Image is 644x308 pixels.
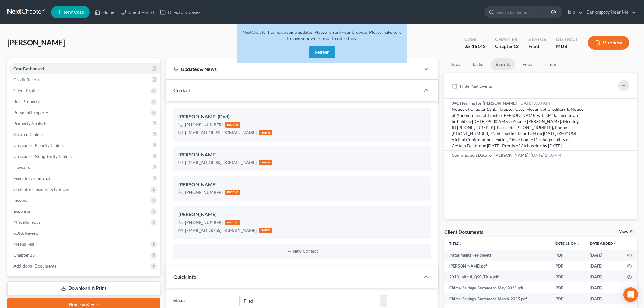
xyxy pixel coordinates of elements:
[259,130,272,135] div: home
[13,99,40,104] span: Real Property
[178,113,426,121] div: [PERSON_NAME] (Dad)
[444,250,551,261] td: Installments Fee Sheets
[495,36,519,43] div: Chapter
[259,228,272,233] div: home
[491,58,515,70] a: Events
[556,36,578,43] div: District
[13,241,34,247] span: Means Test
[576,242,580,246] i: unfold_more
[170,295,236,307] label: Status
[551,293,585,304] td: PDF
[9,63,160,74] a: Case Dashboard
[551,261,585,271] td: PDF
[225,122,240,128] div: mobile
[444,271,551,282] td: 2018_Infiniti_Q50_Title.pdf
[185,130,257,136] div: [EMAIL_ADDRESS][DOMAIN_NAME]
[444,229,483,235] div: Client Documents
[173,66,413,72] div: Updates & News
[585,293,622,304] td: [DATE]
[519,100,550,106] span: [DATE] 9:30 AM
[13,66,44,71] span: Case Dashboard
[528,36,546,43] div: Status
[9,162,160,173] a: Lawsuits
[562,7,583,18] a: Help
[531,152,561,158] span: [DATE] 2:00 PM
[619,229,634,234] a: View All
[185,122,223,128] div: [PHONE_NUMBER]
[452,106,583,149] div: Notice of Chapter 13 Bankruptcy Case, Meeting of Creditors & Notice of Appointment of Trustee [PE...
[13,132,43,137] span: Secured Claims
[178,249,426,254] button: New Contact
[585,261,622,271] td: [DATE]
[117,7,157,18] a: Client Portal
[243,30,401,41] span: NextChapter has made some updates. Please refresh your browser. Please make sure to save your wor...
[9,74,160,85] a: Credit Report
[7,281,160,296] a: Download & Print
[464,43,485,50] div: 25-16143
[13,77,40,82] span: Credit Report
[590,241,617,246] a: Date Added expand_more
[178,151,426,159] div: [PERSON_NAME]
[444,261,551,271] td: [PERSON_NAME].pdf
[464,36,485,43] div: Case
[157,7,204,18] a: Directory Cases
[614,242,617,246] i: expand_more
[513,43,519,49] span: 13
[9,118,160,129] a: Property Analysis
[13,208,31,214] span: Expenses
[460,83,492,89] span: Hide Past Events
[13,110,48,115] span: Personal Property
[185,189,223,195] div: [PHONE_NUMBER]
[551,250,585,261] td: PDF
[556,43,578,50] div: MDB
[185,219,223,226] div: [PHONE_NUMBER]
[13,252,35,257] span: Chapter 13
[178,211,426,218] div: [PERSON_NAME]
[9,140,160,151] a: Unsecured Priority Claims
[64,10,84,15] span: New Case
[13,230,39,236] span: SOFA Review
[467,58,488,70] a: Tasks
[309,46,335,58] button: Refresh
[13,198,27,203] span: Income
[585,282,622,293] td: [DATE]
[495,43,519,50] div: Chapter
[13,187,69,192] span: Codebtors Insiders & Notices
[185,159,257,166] div: [EMAIL_ADDRESS][DOMAIN_NAME]
[92,7,117,18] a: Home
[225,190,240,195] div: mobile
[13,143,64,148] span: Unsecured Priority Claims
[13,263,56,268] span: Additional Documents
[13,176,52,181] span: Executory Contracts
[583,7,636,18] a: Bankruptcy Near Me
[13,121,47,126] span: Property Analysis
[496,6,552,18] input: Search by name...
[449,241,462,246] a: Titleunfold_more
[9,228,160,239] a: SOFA Review
[551,271,585,282] td: PDF
[225,220,240,225] div: mobile
[185,227,257,233] div: [EMAIL_ADDRESS][DOMAIN_NAME]
[585,271,622,282] td: [DATE]
[623,287,638,302] div: Open Intercom Messenger
[9,173,160,184] a: Executory Contracts
[588,36,629,50] button: Preview
[528,43,546,50] div: Filed
[518,58,537,70] a: Fees
[13,219,40,225] span: Miscellaneous
[9,151,160,162] a: Unsecured Nonpriority Claims
[540,58,562,70] a: Timer
[13,165,30,170] span: Lawsuits
[259,160,272,165] div: home
[452,100,517,106] span: 341 Hearing for [PERSON_NAME]
[444,282,551,293] td: Chime-Savings-Statement-May-2025.pdf
[444,293,551,304] td: Chime-Savings-Statement-March-2025.pdf
[452,152,528,158] span: Confirmation Date for [PERSON_NAME]
[444,58,465,70] a: Docs
[13,154,72,159] span: Unsecured Nonpriority Claims
[9,129,160,140] a: Secured Claims
[551,282,585,293] td: PDF
[178,181,426,188] div: [PERSON_NAME]
[459,242,462,246] i: unfold_more
[585,250,622,261] td: [DATE]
